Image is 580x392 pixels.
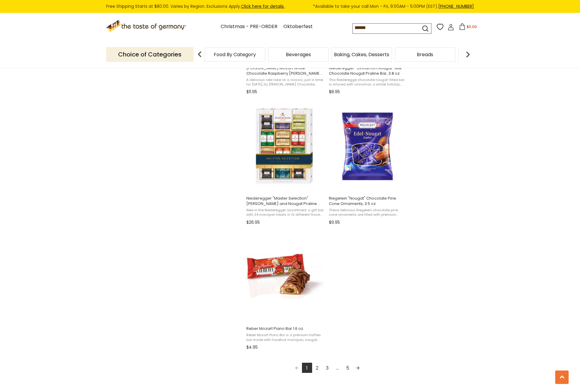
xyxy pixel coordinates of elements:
span: These delicious Riegelein chocolate pine cone ornaments are filled with premium quality hazelnut ... [329,208,406,217]
span: $4.95 [246,344,258,350]
span: Niederegger "Cinnamon Nougat" Milk Chocolate Nougat Praline Bar, 3.8 oz [329,65,406,76]
a: Oktoberfest [283,23,313,31]
a: Riegelein [328,102,407,227]
a: Christmas - PRE-ORDER [221,23,277,31]
span: $11.95 [246,89,257,95]
img: next arrow [462,48,474,60]
a: 3 [322,363,332,373]
a: 1 [302,363,312,373]
span: $0.00 [467,24,477,29]
a: Baking, Cakes, Desserts [334,52,389,57]
span: Riegelein "Nougat" Chocolate Pine Cone Ornaments, 3.5 oz [329,196,406,206]
a: Food By Category [214,52,256,57]
img: Riegelein Fancy Nougat Chocolates [328,107,407,186]
p: Choice of Categories [106,47,193,62]
img: previous arrow [194,48,206,60]
span: This Niederegge chocolate nougat-filled bar is infused with cinnamon, a winter holiday flavor tha... [329,78,406,87]
a: Beverages [286,52,311,57]
span: $9.95 [329,219,340,226]
a: Niederegger [245,102,325,227]
a: 2 [312,363,322,373]
a: Breads [417,52,433,57]
span: $8.95 [329,89,340,95]
span: ... [332,363,343,373]
span: Reber Mozart Piano Bar 1.6 oz. [246,326,324,331]
a: Reber Mozart Piano Bar 1.6 oz. [245,232,325,352]
span: Niederegger "Master Selection" [PERSON_NAME] and Nougat Praline Assortment, 10.6 oz [246,196,324,206]
span: $26.95 [246,219,260,226]
div: Pagination [246,363,408,375]
span: *Available to take your call Mon - Fri, 9:00AM - 5:00PM (EST). [313,3,474,10]
a: Next page [353,363,363,373]
span: Reber Mozart Piano Bar is a premium truffles bar made with hazelnut marzipan, nougat filling, and... [246,333,324,342]
a: Click here for details. [241,3,285,9]
img: Niederegger "Master Selection" Marzipan and Nougat Praline Assortment, 10.6 oz [245,107,325,186]
span: New in the Niederegger assortment: a gift box with 24 marzipan treats in 12 different flavors. Yo... [246,208,324,217]
a: [PHONE_NUMBER] [438,3,474,9]
span: A delicious new take on a classic, just in time for [DATE], try [PERSON_NAME] Chocolate Raspberry... [246,78,324,87]
div: Free Shipping Starts at $80.00. Varies by Region. Exclusions Apply. [106,3,474,10]
span: [PERSON_NAME] Mozart White Chocolate Raspberry [PERSON_NAME] in Small Portrait Box, 6 pc., 4.2 oz. [246,65,324,76]
button: $0.00 [455,23,481,32]
a: 5 [343,363,353,373]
